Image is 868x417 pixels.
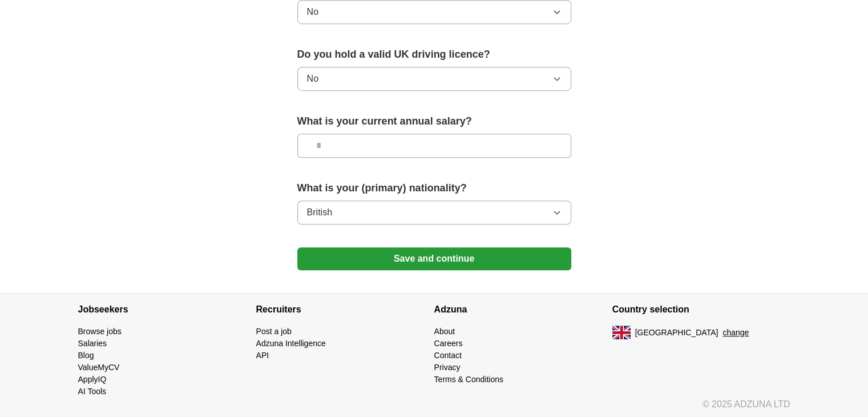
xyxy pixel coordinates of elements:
[307,5,318,19] span: No
[256,339,326,348] a: Adzuna Intelligence
[78,339,107,348] a: Salaries
[297,247,571,270] button: Save and continue
[256,327,292,336] a: Post a job
[612,326,631,339] img: UK flag
[256,351,269,360] a: API
[297,114,571,129] label: What is your current annual salary?
[297,181,571,196] label: What is your (primary) nationality?
[434,375,503,384] a: Terms & Conditions
[635,327,718,339] span: [GEOGRAPHIC_DATA]
[722,327,749,339] button: change
[78,387,107,396] a: AI Tools
[434,363,461,372] a: Privacy
[307,72,318,86] span: No
[434,351,462,360] a: Contact
[78,327,122,336] a: Browse jobs
[612,294,790,326] h4: Country selection
[297,67,571,91] button: No
[78,351,94,360] a: Blog
[297,47,571,62] label: Do you hold a valid UK driving licence?
[434,339,463,348] a: Careers
[434,327,455,336] a: About
[78,363,120,372] a: ValueMyCV
[307,206,332,219] span: British
[78,375,107,384] a: ApplyIQ
[297,201,571,224] button: British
